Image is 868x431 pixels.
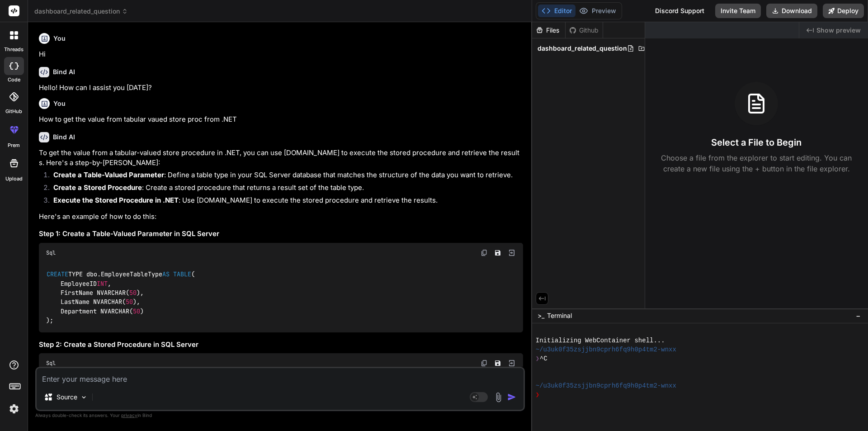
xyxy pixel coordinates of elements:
button: Deploy [823,4,864,18]
span: 50 [133,307,140,315]
span: INT [97,279,108,288]
span: ^C [540,354,547,363]
div: Discord Support [650,4,710,18]
span: dashboard_related_question [34,7,128,16]
img: icon [507,393,516,402]
img: Open in Browser [508,249,516,257]
p: Here's an example of how to do this: [39,212,523,222]
span: Initializing WebContainer shell... [536,336,665,345]
p: Choose a file from the explorer to start editing. You can create a new file using the + button in... [655,152,858,174]
p: : Define a table type in your SQL Server database that matches the structure of the data you want... [53,170,523,180]
span: ~/u3uk0f35zsjjbn9cprh6fq9h0p4tm2-wnxx [536,345,676,354]
p: Always double-check its answers. Your in Bind [35,411,525,420]
span: ~/u3uk0f35zsjjbn9cprh6fq9h0p4tm2-wnxx [536,381,676,390]
span: ❯ [536,390,540,399]
div: Github [566,26,603,35]
span: TABLE [173,270,191,279]
button: Save file [491,246,504,259]
p: Source [57,393,77,402]
p: Hello! How can I assist you [DATE]? [39,83,523,93]
button: Preview [576,5,620,17]
span: 50 [129,289,137,297]
p: : Use [DOMAIN_NAME] to execute the stored procedure and retrieve the results. [53,195,523,206]
h6: You [53,99,66,108]
label: code [8,76,20,84]
label: GitHub [5,108,22,115]
span: Sql [46,249,56,256]
h6: You [53,34,66,43]
p: : Create a stored procedure that returns a result set of the table type. [53,183,523,193]
span: ❯ [536,354,540,363]
h3: Step 1: Create a Table-Valued Parameter in SQL Server [39,229,523,239]
img: attachment [493,392,504,403]
span: AS [162,270,170,279]
h3: Step 2: Create a Stored Procedure in SQL Server [39,340,523,350]
span: Show preview [816,26,861,35]
p: To get the value from a tabular-valued store procedure in .NET, you can use [DOMAIN_NAME] to exec... [39,148,523,168]
button: Download [766,4,817,18]
label: Upload [5,175,23,183]
code: TYPE dbo.EmployeeTableType ( EmployeeID , FirstName NVARCHAR( ), LastName NVARCHAR( ), Department... [46,270,195,325]
span: CREATE [47,270,68,279]
img: Open in Browser [508,359,516,367]
button: Save file [491,357,504,369]
label: prem [8,142,20,149]
h6: Bind AI [53,133,75,142]
div: Files [532,26,565,35]
span: Terminal [547,311,572,320]
span: >_ [538,311,544,320]
button: − [854,308,863,323]
img: copy [481,360,488,367]
h3: Select a File to Begin [711,136,802,149]
p: Hi [39,49,523,60]
img: copy [481,249,488,256]
span: 50 [126,298,133,306]
span: − [856,311,861,320]
h6: Bind AI [53,67,75,76]
img: Pick Models [80,393,88,401]
button: Invite Team [715,4,761,18]
strong: Create a Table-Valued Parameter [53,171,164,179]
span: dashboard_related_question [538,44,627,53]
button: Editor [538,5,576,17]
p: How to get the value from tabular vaued store proc from .NET [39,114,523,125]
strong: Execute the Stored Procedure in .NET [53,196,179,204]
label: threads [4,46,24,53]
span: Sql [46,360,56,367]
img: settings [6,401,22,417]
span: privacy [121,412,137,418]
strong: Create a Stored Procedure [53,183,142,192]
